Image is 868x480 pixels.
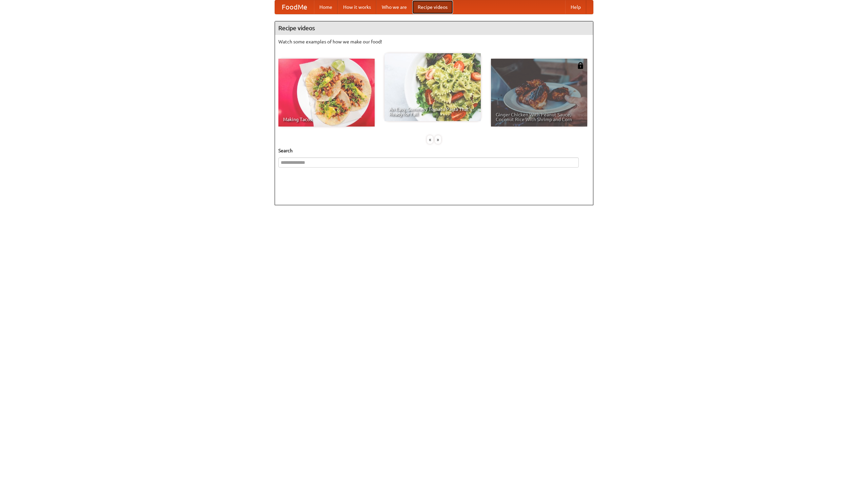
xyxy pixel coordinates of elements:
a: Help [565,0,586,14]
h5: Search [278,147,590,154]
h4: Recipe videos [275,21,593,35]
a: Home [314,0,338,14]
span: An Easy, Summery Tomato Pasta That's Ready for Fall [389,107,476,116]
a: Who we are [376,0,412,14]
img: 483408.png [577,62,584,69]
a: FoodMe [275,0,314,14]
div: « [427,135,433,144]
a: How it works [338,0,376,14]
span: Making Tacos [283,117,370,122]
p: Watch some examples of how we make our food! [278,38,590,45]
div: » [435,135,441,144]
a: An Easy, Summery Tomato Pasta That's Ready for Fall [384,53,481,121]
a: Recipe videos [412,0,453,14]
a: Making Tacos [278,59,375,127]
